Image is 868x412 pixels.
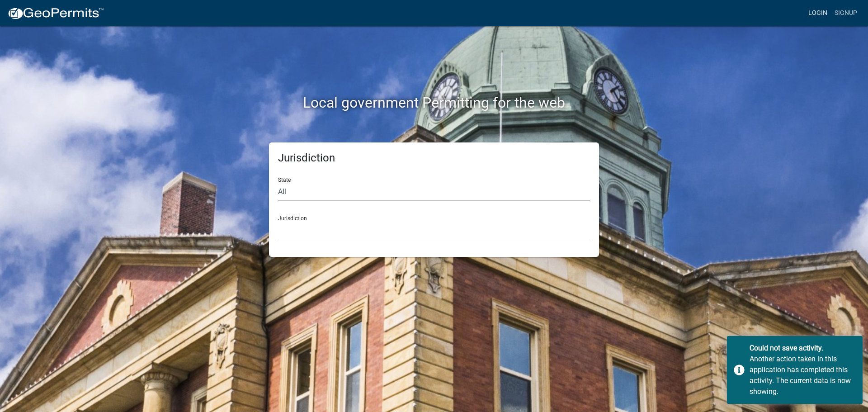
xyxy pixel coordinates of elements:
[805,5,831,22] a: Login
[831,5,861,22] a: Signup
[278,152,590,165] h5: Jurisdiction
[750,354,856,397] div: Another action taken in this application has completed this activity. The current data is now sho...
[183,94,685,111] h2: Local government Permitting for the web
[750,343,856,354] div: Could not save activity.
